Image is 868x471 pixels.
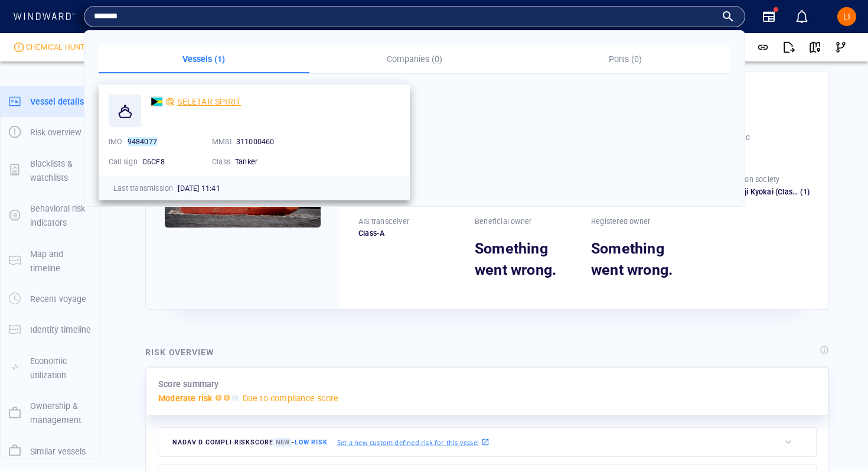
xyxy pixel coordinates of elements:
span: (1) [798,187,810,197]
div: Compliance Activities [130,12,139,30]
p: Behavioral risk indicators [30,202,92,230]
button: Blacklists & watchlists [1,148,100,194]
span: Class-A [358,229,384,238]
p: Registered owner [591,216,650,227]
p: Vessels (1) [106,52,302,66]
button: Economic utilization [1,346,100,391]
p: Due to compliance score [243,391,339,405]
span: Low risk [295,438,328,446]
a: Similar vessels [1,445,100,456]
a: Map and timeline [1,255,100,266]
a: Behavioral risk indicators [1,210,100,221]
a: Risk overview [1,126,100,138]
div: Nippon Kaiji Kyokai (ClassNK) [707,187,798,197]
div: Nippon Kaiji Kyokai (ClassNK) [707,187,810,197]
a: Ownership & management [1,407,100,418]
div: Activity timeline [6,12,58,30]
span: [DATE] 11:41 [178,184,220,193]
button: Ownership & management [1,391,100,436]
button: Vessel details [1,86,100,117]
button: Create an AOI. [634,43,653,60]
div: Notification center [795,9,809,24]
p: Similar vessels [30,444,86,459]
p: Map and timeline [30,247,92,276]
button: Recent voyage [1,284,100,314]
p: Beneficial owner [475,216,531,227]
div: Focus on vessel path [598,43,616,60]
p: Vessel details [30,95,84,109]
div: Risk overview [145,345,214,359]
div: Toggle vessel historical path [616,43,634,60]
span: C6CF8 [142,157,165,166]
span: SELETAR SPIRIT [177,97,241,106]
p: Score summary [158,377,219,391]
p: Economic utilization [30,354,92,383]
mark: 9484077 [128,137,157,146]
div: 9HA5804 [707,103,810,113]
a: Mapbox logo [162,349,214,363]
div: tooltips.createAOI [634,43,653,60]
button: Export report [776,34,802,60]
div: Toggle map information layers [653,43,671,60]
p: Set a new custom defined risk for this vessel [337,437,479,447]
p: AIS transceiver [358,216,409,227]
div: (Still Loading...) [60,12,110,30]
a: SELETAR SPIRIT [151,95,241,109]
div: Tanker [235,157,306,167]
span: 311000460 [236,137,275,146]
iframe: Chat [818,418,859,462]
div: 2015 [707,145,810,155]
div: CHEMICAL HUNTER [26,42,94,53]
a: Identity timeline [1,324,100,335]
span: Nadav D Compli risk score - [172,438,328,447]
p: Call sign [109,157,138,167]
button: View on map [802,34,828,60]
button: LI [835,5,859,28]
a: Vessel details [1,95,100,106]
p: MMSI [212,137,231,147]
p: IMO [109,137,123,147]
button: Similar vessels [1,436,100,467]
p: Ports (0) [527,52,723,66]
p: Risk overview [30,125,81,139]
div: Nadav D Compli defined risk: moderate risk [165,97,175,106]
p: Moderate risk [158,391,213,405]
button: 36 days[DATE]-[DATE] [164,298,278,319]
button: Behavioral risk indicators [1,193,100,239]
p: Last transmission [113,183,173,194]
a: Recent voyage [1,293,100,304]
a: Blacklists & watchlists [1,164,100,176]
div: [DATE] - [DATE] [203,300,253,318]
p: Identity timeline [30,323,91,337]
a: Set a new custom defined risk for this vessel [337,436,490,449]
button: Risk overview [1,117,100,148]
button: Export vessel information [569,43,598,60]
button: Get link [750,34,776,60]
p: Blacklists & watchlists [30,157,92,186]
h1: Something went wrong. [475,238,577,281]
p: Companies (0) [316,52,513,66]
span: LI [843,12,850,21]
a: Economic utilization [1,362,100,373]
p: Recent voyage [30,292,86,306]
span: 36 days [174,304,200,313]
div: Moderate risk [14,43,24,52]
button: Visual Link Analysis [828,34,854,60]
p: Ownership & management [30,399,92,428]
button: Identity timeline [1,314,100,345]
button: Map and timeline [1,239,100,284]
p: Class [212,157,230,167]
span: New [273,438,292,447]
h1: Something went wrong. [591,238,693,281]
